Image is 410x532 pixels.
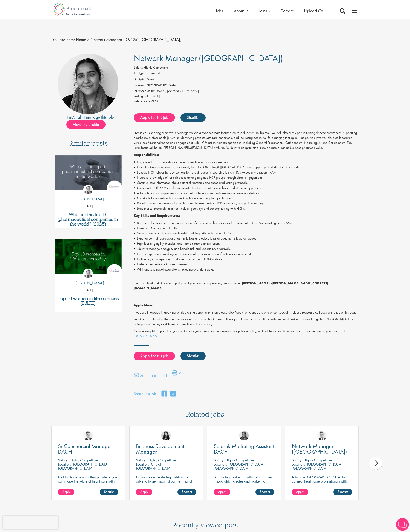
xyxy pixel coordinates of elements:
[134,175,358,180] li: Increase knowledge of rare diseases among targeted HCP groups through direct engagement.
[134,329,348,338] a: [URL][DOMAIN_NAME]
[134,170,358,175] li: Educate HCPs about therapy centers for rare diseases in coordination with Key Account Managers (K...
[83,269,93,278] img: Hannah Burke
[134,310,358,315] p: If you are interested in applying to this exciting opportunity, then please click 'Apply' or to s...
[134,220,358,226] li: Degree in life sciences, economics, or qualification as a pharmaceutical representative (per Arzn...
[55,155,122,194] a: Link to a post
[55,239,122,274] img: Top 10 women in life sciences today
[296,489,304,494] span: Apply
[136,443,184,455] span: Business Development Manager
[292,462,305,467] span: Location:
[87,37,89,42] span: >
[186,400,224,421] h3: Related jobs
[62,489,70,494] span: Apply
[214,444,274,454] a: Sales & Marketing Assistant DACH
[214,489,230,495] a: Apply
[83,431,93,440] a: Nicolas Daniel
[239,431,249,440] img: Anjali Parbhu
[58,444,118,454] a: Sr Commercial Manager DACH
[68,140,108,150] h3: Similar posts
[58,54,118,114] img: imeage of recruiter Anjali Parbhu
[303,458,332,463] p: Highly Competitive
[52,37,75,42] span: You are here:
[134,241,358,246] li: High learning agility to understand rare disease administration.
[134,206,358,211] li: Lead market research initiatives, including surveys and concept testing with HCPs.
[134,246,358,251] li: Ability to manage ambiguity and handle risk and uncertainty effectively.
[180,113,206,122] a: Shortlist
[100,489,118,495] a: Shortlist
[136,462,173,475] p: City of [GEOGRAPHIC_DATA], [GEOGRAPHIC_DATA]
[134,267,358,272] li: Willingness to travel extensively, including overnight stays.
[76,37,86,42] a: breadcrumb link
[292,444,352,454] a: Network Manager ([GEOGRAPHIC_DATA])
[214,443,274,455] span: Sales & Marketing Assistant DACH
[134,213,180,218] strong: Key Skills and Requirements:
[55,155,122,190] img: Top 10 pharmaceutical companies in the world 2025
[134,53,283,64] span: Network Manager ([GEOGRAPHIC_DATA])
[255,489,274,495] a: Shortlist
[136,458,146,463] span: Salary
[52,114,124,120] div: Hi I'm , I manage this role
[72,269,104,288] a: Hannah Burke [PERSON_NAME]
[134,281,328,291] strong: [PERSON_NAME][EMAIL_ADDRESS][DOMAIN_NAME].
[72,185,104,204] a: Hannah Burke [PERSON_NAME]
[304,8,323,14] a: Upload CV
[58,462,110,471] p: [GEOGRAPHIC_DATA], [GEOGRAPHIC_DATA]
[134,262,358,267] li: Preferred experience in rare diseases.
[134,94,150,98] span: Posting date:
[134,226,358,231] li: Fluency in German and English.
[134,196,358,201] li: Contribute to market and customer insights in emerging therapeutic areas.
[259,8,270,14] span: Join us
[134,251,358,257] li: Proven experience working in a commercial team within a multifunctional environment.
[134,77,358,83] li: Sales
[83,185,93,194] img: Hannah Burke
[214,475,274,491] p: Supporting market growth and customer impact-driving sales and marketing excellence across DACH i...
[214,462,265,471] p: [GEOGRAPHIC_DATA], [GEOGRAPHIC_DATA]
[134,372,167,381] a: Send to a friend
[134,65,143,70] label: Salary:
[134,131,358,150] p: Proclinical is seeking a Network Manager to join a dynamic team focused on rare diseases. In this...
[317,431,327,440] img: Nicolas Daniel
[134,303,153,308] strong: Apply Now:
[234,8,248,14] a: About us
[292,475,352,491] p: Join us in [GEOGRAPHIC_DATA] to connect healthcare professionals with breakthrough therapies and ...
[144,65,169,70] span: Highly Competitive
[136,489,152,495] a: Apply
[90,37,181,42] span: Network Manager (D&#252;[GEOGRAPHIC_DATA])
[214,462,227,467] span: Location:
[134,201,358,206] li: Develop a deep understanding of the rare disease market, HCP landscape, and patient journey.
[58,475,118,487] p: Looking for a new challenger where you can shape the future of healthcare with your innovation?
[66,120,106,129] span: View my profile
[55,288,122,293] p: [DATE]
[72,280,104,286] p: [PERSON_NAME]
[180,352,206,360] a: Shortlist
[172,511,238,532] h3: Recently viewed jobs
[140,489,148,494] span: Apply
[134,317,358,327] p: Proclinical is a leading life sciences recruiter focused on finding exceptional people and matchi...
[216,8,223,14] span: Jobs
[134,329,358,339] p: By submitting this application, you confirm that you've read and understood our privacy policy, w...
[369,457,382,470] div: next
[58,489,74,495] a: Apply
[58,462,71,467] span: Location:
[170,389,176,398] a: share on twitter
[134,352,175,360] a: Apply for this job
[134,113,175,122] a: Apply for this job
[134,185,358,191] li: Collaborate with KAMs to discuss results, treatment center availability, and strategic approaches.
[57,296,119,306] a: Top 10 women in life sciences [DATE]
[292,443,347,455] span: Network Manager ([GEOGRAPHIC_DATA])
[161,431,171,440] img: Indre Stankeviciute
[134,131,358,339] div: Job description
[280,8,293,14] a: Contact
[134,99,148,104] label: Reference:
[148,458,176,463] p: Highly Competitive
[70,458,98,463] p: Highly Competitive
[134,281,358,291] p: If you are having difficulty in applying or if you have any questions, please contact at
[242,281,269,286] strong: [PERSON_NAME]
[136,444,196,454] a: Business Development Manager
[172,370,185,379] a: Print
